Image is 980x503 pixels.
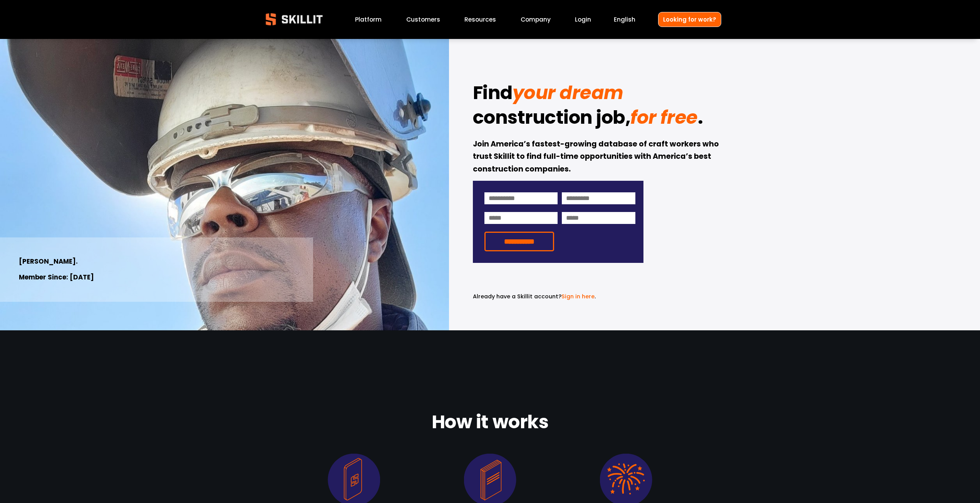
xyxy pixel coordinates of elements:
[473,103,631,135] strong: construction job,
[473,292,643,301] p: .
[698,103,703,135] strong: .
[406,14,440,25] a: Customers
[464,14,496,25] a: folder dropdown
[19,272,94,283] strong: Member Since: [DATE]
[355,14,382,25] a: Platform
[658,12,721,27] a: Looking for work?
[614,14,635,25] div: language picker
[630,104,697,130] em: for free
[464,15,496,24] span: Resources
[614,15,635,24] span: English
[561,293,595,300] a: Sign in here
[473,293,561,300] span: Already have a Skillit account?
[19,256,78,267] strong: [PERSON_NAME].
[575,14,591,25] a: Login
[432,408,548,439] strong: How it works
[513,80,623,106] em: your dream
[473,138,720,176] strong: Join America’s fastest-growing database of craft workers who trust Skillit to find full-time oppo...
[521,14,551,25] a: Company
[473,79,513,110] strong: Find
[259,8,329,31] img: Skillit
